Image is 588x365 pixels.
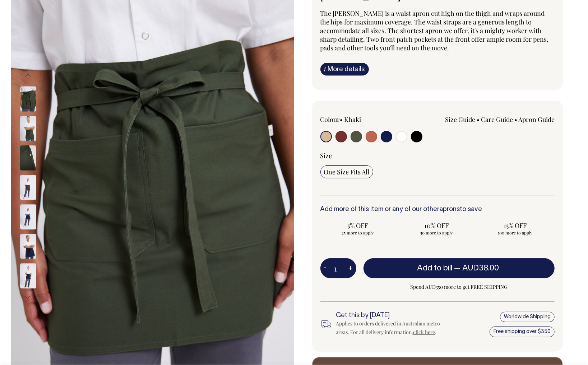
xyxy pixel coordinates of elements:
[417,265,452,272] span: Add to bill
[445,115,475,124] a: Size Guide
[324,230,391,236] span: 25 more to apply
[413,329,435,336] a: click here
[336,312,448,319] h6: Get this by [DATE]
[324,221,391,230] span: 5% OFF
[320,219,395,238] input: 5% OFF 25 more to apply
[20,86,36,111] img: olive
[514,115,517,124] span: •
[20,175,36,200] img: olive
[478,219,552,238] input: 15% OFF 100 more to apply
[403,230,470,236] span: 50 more to apply
[320,151,555,160] div: Size
[320,206,555,213] h6: Add more of this item or any of our other to save
[344,115,361,124] label: Khaki
[399,219,473,238] input: 10% OFF 50 more to apply
[320,165,373,178] input: One Size Fits All
[324,168,370,176] span: One Size Fits All
[324,65,326,73] span: i
[454,265,501,272] span: —
[364,258,555,278] button: Add to bill —AUD38.00
[340,115,343,124] span: •
[23,289,33,305] button: Next
[320,63,369,76] a: iMore details
[477,115,480,124] span: •
[320,261,330,275] button: -
[440,206,460,213] a: aprons
[481,115,513,124] a: Care Guide
[336,319,448,337] div: Applies to orders delivered in Australian metro areas. For all delivery information, .
[20,204,36,229] img: dark-navy
[20,263,36,288] img: dark-navy
[320,115,414,124] div: Colour
[518,115,555,124] a: Apron Guide
[403,221,470,230] span: 10% OFF
[345,261,356,275] button: +
[320,9,549,52] span: The [PERSON_NAME] is a waist apron cut high on the thigh and wraps around the hips for maximum co...
[20,234,36,259] img: dark-navy
[20,145,36,170] img: olive
[23,67,33,83] button: Previous
[481,230,548,236] span: 100 more to apply
[462,265,499,272] span: AUD38.00
[364,283,555,291] span: Spend AUD350 more to get FREE SHIPPING
[20,116,36,141] img: olive
[481,221,548,230] span: 15% OFF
